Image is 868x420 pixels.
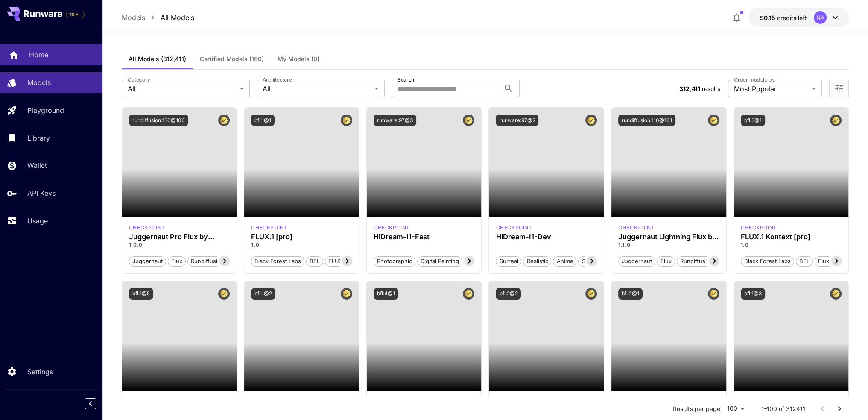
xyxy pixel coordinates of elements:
span: 312,411 [679,85,700,92]
h3: HiDream-I1-Dev [496,233,597,241]
button: Certified Model – Vetted for best performance and includes a commercial license. [830,115,842,126]
h3: HiDream-I1-Fast [374,233,475,241]
button: Certified Model – Vetted for best performance and includes a commercial license. [585,115,597,126]
button: Realistic [523,256,551,267]
button: Collapse sidebar [85,398,96,409]
button: bfl:2@2 [496,288,521,300]
div: Collapse sidebar [91,396,102,411]
h3: Juggernaut Lightning Flux by RunDiffusion [618,233,719,241]
button: Certified Model – Vetted for best performance and includes a commercial license. [218,115,230,126]
span: Photographic [374,257,415,266]
button: -$0.1452NA [748,8,849,27]
span: juggernaut [619,257,655,266]
div: fluxultra [496,397,532,405]
p: Home [29,50,48,60]
button: bfl:1@3 [741,288,765,300]
p: API Keys [27,188,56,198]
p: Library [27,133,50,143]
div: NA [814,11,827,24]
span: flux [658,257,675,266]
button: bfl:3@1 [741,115,765,126]
p: Settings [27,367,53,377]
button: Certified Model – Vetted for best performance and includes a commercial license. [830,288,842,300]
h3: FLUX.1 [pro] [251,233,352,241]
button: Certified Model – Vetted for best performance and includes a commercial license. [218,288,230,300]
p: Usage [27,216,48,226]
span: BFL [307,257,323,266]
button: bfl:2@1 [618,288,643,300]
button: Stylized [578,256,605,267]
span: All [128,84,236,94]
p: checkpoint [374,397,410,405]
a: Models [122,12,145,23]
span: rundiffusion [677,257,716,266]
button: Certified Model – Vetted for best performance and includes a commercial license. [341,288,352,300]
p: Results per page [673,405,720,413]
button: flux [168,256,186,267]
p: 1.0 [251,241,352,249]
button: Certified Model – Vetted for best performance and includes a commercial license. [463,115,474,126]
button: rundiffusion:130@100 [129,115,188,126]
span: My Models (0) [278,55,319,63]
span: rundiffusion [188,257,227,266]
button: Surreal [496,256,521,267]
span: Flux Kontext [815,257,854,266]
button: Certified Model – Vetted for best performance and includes a commercial license. [585,288,597,300]
button: Digital Painting [417,256,462,267]
button: bfl:1@1 [251,115,275,126]
div: fluxpro [129,397,165,405]
button: Photographic [374,256,415,267]
span: -$0.15 [757,14,777,21]
div: fluxpro [251,397,287,405]
span: TRIAL [66,12,84,18]
h3: FLUX.1 Kontext [pro] [741,233,842,241]
p: 1.1.0 [618,241,719,249]
label: Order models by [734,76,774,83]
span: All Models (312,411) [129,55,186,63]
button: Open more filters [834,83,844,94]
span: flux [168,257,185,266]
p: checkpoint [251,397,287,405]
span: results [702,85,720,92]
button: flux [657,256,675,267]
button: bfl:1@2 [251,288,275,300]
h3: Juggernaut Pro Flux by RunDiffusion [129,233,230,241]
div: HiDream Fast [374,224,410,232]
div: fluxpro [618,397,655,405]
p: Wallet [27,160,47,170]
p: checkpoint [496,397,532,405]
button: rundiffusion [677,256,717,267]
div: -$0.1452 [757,13,807,22]
span: juggernaut [129,257,166,266]
nav: breadcrumb [122,12,194,23]
span: BFL [796,257,812,266]
p: Models [27,77,51,88]
div: 100 [724,402,748,415]
p: checkpoint [618,397,655,405]
p: 1.0 [741,241,842,249]
button: Flux Kontext [815,256,854,267]
label: Category [128,76,150,83]
span: FLUX.1 [pro] [325,257,364,266]
a: All Models [161,12,194,23]
p: checkpoint [618,224,655,232]
button: Black Forest Labs [741,256,794,267]
button: juggernaut [618,256,655,267]
span: credits left [777,14,807,21]
label: Architecture [263,76,292,83]
p: checkpoint [129,397,165,405]
label: Search [397,76,414,83]
span: Black Forest Labs [251,257,304,266]
button: Certified Model – Vetted for best performance and includes a commercial license. [708,115,719,126]
button: Anime [553,256,576,267]
span: Stylized [579,257,605,266]
p: checkpoint [251,224,287,232]
div: HiDream Dev [496,224,532,232]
